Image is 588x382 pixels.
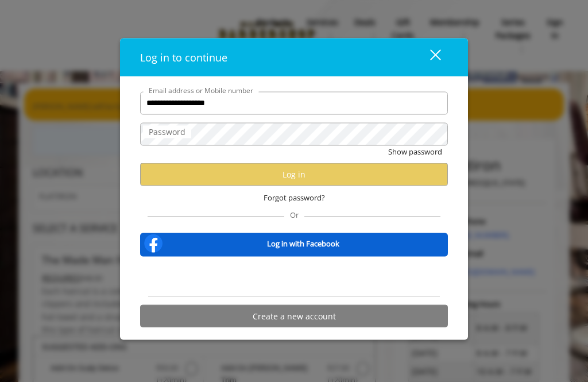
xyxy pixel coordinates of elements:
b: Log in with Facebook [267,237,339,249]
label: Password [143,125,191,138]
div: close dialog [417,49,440,66]
label: Email address or Mobile number [143,84,259,95]
img: facebook-logo [142,232,165,255]
button: close dialog [409,45,448,69]
span: Or [284,210,304,220]
input: Password [140,122,448,145]
iframe: Sign in with Google Button [235,264,353,290]
button: Log in [140,163,448,186]
span: Forgot password? [264,191,325,203]
span: Log in to continue [140,50,227,64]
button: Create a new account [140,305,448,327]
input: Email address or Mobile number [140,91,448,114]
button: Show password [388,145,442,157]
div: Sign in with Google. Opens in new tab [241,264,347,290]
